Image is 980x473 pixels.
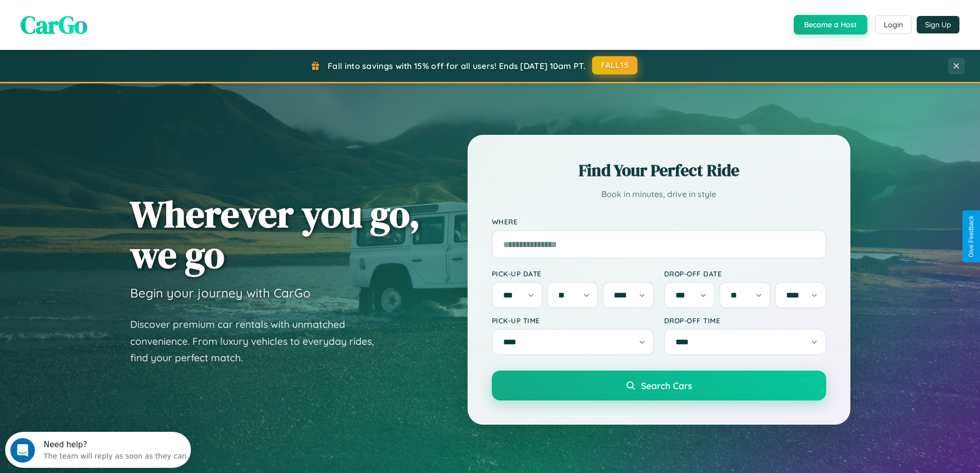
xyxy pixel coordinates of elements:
[328,61,585,71] span: Fall into savings with 15% off for all users! Ends [DATE] 10am PT.
[130,285,311,301] h3: Begin your journey with CarGo
[130,194,420,275] h1: Wherever you go, we go
[968,216,975,257] div: Give Feedback
[492,269,654,278] label: Pick-up Date
[875,15,912,34] button: Login
[21,8,87,42] span: CarGo
[4,4,191,32] div: Open Intercom Messenger
[492,187,826,202] p: Book in minutes, drive in style
[664,269,826,278] label: Drop-off Date
[10,438,35,463] iframe: Intercom live chat
[641,380,692,391] span: Search Cars
[492,316,654,325] label: Pick-up Time
[130,316,387,366] p: Discover premium car rentals with unmatched convenience. From luxury vehicles to everyday rides, ...
[39,9,182,17] div: Need help?
[492,371,826,400] button: Search Cars
[5,432,191,468] iframe: Intercom live chat discovery launcher
[39,17,182,28] div: The team will reply as soon as they can
[794,15,867,34] button: Become a Host
[917,16,959,33] button: Sign Up
[492,159,826,182] h2: Find Your Perfect Ride
[592,56,637,75] button: FALL15
[664,316,826,325] label: Drop-off Time
[492,217,826,226] label: Where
